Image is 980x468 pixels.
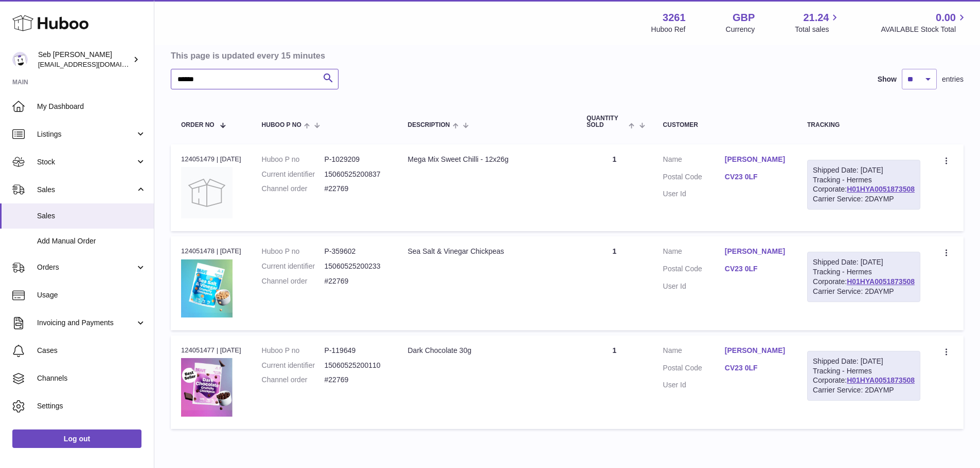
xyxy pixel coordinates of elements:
strong: 3261 [663,11,686,25]
a: 0.00 AVAILABLE Stock Total [881,11,968,34]
span: Usage [37,290,146,300]
span: Orders [37,263,135,272]
span: Listings [37,129,135,139]
a: [PERSON_NAME] [725,346,787,355]
span: Description [407,122,450,128]
dt: Postal Code [663,172,725,184]
span: My Dashboard [37,102,146,111]
label: Show [878,74,897,84]
a: Log out [12,429,141,448]
dt: Name [663,346,725,358]
span: Sales [37,211,146,221]
dt: Huboo P no [262,247,325,256]
div: Tracking - Hermes Corporate: [807,252,920,302]
img: 32611658329237.jpg [181,358,233,416]
dt: Postal Code [663,363,725,376]
dd: 15060525200837 [325,170,387,179]
dt: User Id [663,380,725,390]
span: Stock [37,157,135,167]
span: Total sales [795,25,841,34]
div: Currency [726,25,755,34]
div: Huboo Ref [651,25,686,34]
div: Dark Chocolate 30g [407,346,566,355]
span: Quantity Sold [586,115,626,128]
div: Customer [663,122,787,128]
div: Carrier Service: 2DAYMP [813,287,915,296]
a: 21.24 Total sales [795,11,841,34]
span: Order No [181,122,215,128]
img: 32611658329081.jpg [181,259,233,317]
dt: Channel order [262,276,325,286]
span: 21.24 [803,11,829,25]
span: Channels [37,373,146,383]
dt: User Id [663,189,725,199]
td: 1 [576,236,652,330]
a: H01HYA0051873508 [847,185,915,193]
td: 1 [576,144,652,231]
div: Sea Salt & Vinegar Chickpeas [407,247,566,256]
dt: Huboo P no [262,155,325,164]
span: Invoicing and Payments [37,318,135,328]
span: [EMAIL_ADDRESS][DOMAIN_NAME] [38,60,151,68]
dt: Postal Code [663,264,725,276]
dt: User Id [663,282,725,291]
a: H01HYA0051873508 [847,376,915,384]
a: H01HYA0051873508 [847,277,915,286]
dd: P-1029209 [325,155,387,164]
a: CV23 0LF [725,264,787,274]
img: internalAdmin-3261@internal.huboo.com [12,52,28,67]
div: Mega Mix Sweet Chilli - 12x26g [407,155,566,164]
span: Sales [37,185,135,195]
dd: P-359602 [325,247,387,256]
img: no-photo.jpg [181,167,233,218]
div: Seb [PERSON_NAME] [38,50,131,69]
span: Add Manual Order [37,236,146,246]
dd: 15060525200110 [325,361,387,370]
span: Huboo P no [262,122,301,128]
div: Shipped Date: [DATE] [813,357,915,366]
dt: Channel order [262,375,325,385]
span: 0.00 [936,11,956,25]
td: 1 [576,335,652,429]
dt: Current identifier [262,361,325,370]
dt: Current identifier [262,261,325,271]
dd: #22769 [325,375,387,385]
dd: #22769 [325,276,387,286]
dt: Name [663,155,725,167]
strong: GBP [733,11,755,25]
h3: This page is updated every 15 minutes [171,50,961,61]
div: 124051479 | [DATE] [181,155,241,164]
div: Carrier Service: 2DAYMP [813,194,915,204]
div: 124051478 | [DATE] [181,247,241,256]
span: entries [942,74,964,84]
a: CV23 0LF [725,172,787,182]
div: Tracking [807,122,920,128]
span: Cases [37,346,146,355]
a: CV23 0LF [725,363,787,373]
div: Carrier Service: 2DAYMP [813,385,915,395]
dd: #22769 [325,184,387,194]
div: Tracking - Hermes Corporate: [807,160,920,210]
span: Settings [37,401,146,411]
dt: Name [663,247,725,259]
span: AVAILABLE Stock Total [881,25,968,34]
dt: Channel order [262,184,325,194]
a: [PERSON_NAME] [725,247,787,256]
a: [PERSON_NAME] [725,155,787,164]
div: Shipped Date: [DATE] [813,165,915,175]
dt: Huboo P no [262,346,325,355]
div: Shipped Date: [DATE] [813,257,915,267]
dd: 15060525200233 [325,261,387,271]
dd: P-119649 [325,346,387,355]
dt: Current identifier [262,170,325,179]
div: 124051477 | [DATE] [181,346,241,355]
div: Tracking - Hermes Corporate: [807,351,920,401]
